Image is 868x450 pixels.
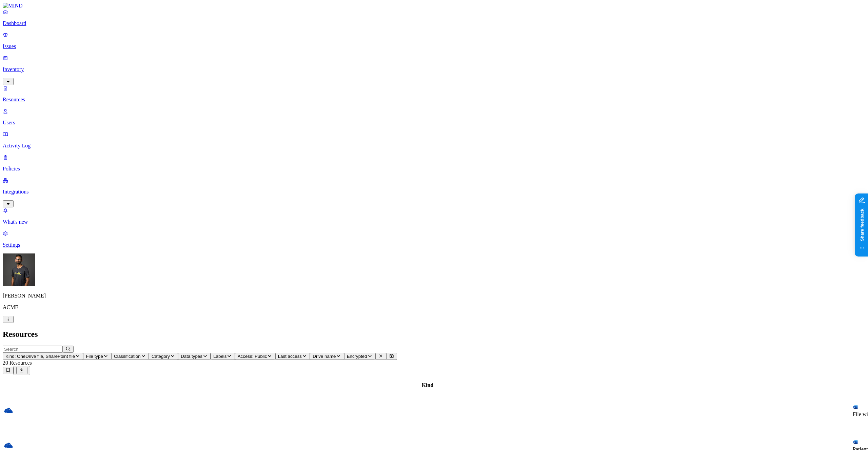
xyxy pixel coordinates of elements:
p: Resources [3,97,865,103]
p: What's new [3,219,865,225]
img: onedrive [4,406,13,415]
span: Last access [278,354,302,359]
span: File type [86,354,103,359]
a: Issues [3,32,865,49]
input: Search [3,346,63,353]
div: Kind [4,382,851,388]
span: Access: Public [238,354,267,359]
span: Labels [213,354,226,359]
span: Kind: OneDrive file, SharePoint file [5,354,75,359]
a: Settings [3,230,865,248]
p: Users [3,120,865,126]
span: Drive name [313,354,336,359]
a: Integrations [3,177,865,206]
img: microsoft-word [853,439,858,445]
h2: Resources [3,330,865,339]
span: Data types [181,354,202,359]
p: ACME [3,304,865,310]
p: Settings [3,242,865,248]
img: onedrive [4,441,13,450]
a: Resources [3,85,865,103]
img: MIND [3,3,23,9]
a: Users [3,108,865,126]
span: Category [152,354,170,359]
p: Policies [3,166,865,172]
p: Inventory [3,66,865,73]
a: Dashboard [3,9,865,26]
p: Issues [3,43,865,49]
a: MIND [3,3,865,9]
a: Inventory [3,55,865,84]
img: microsoft-word [853,405,858,410]
span: Classification [114,354,141,359]
p: Integrations [3,189,865,195]
img: Amit Cohen [3,253,35,286]
a: Activity Log [3,131,865,149]
span: 20 Resources [3,360,32,366]
a: What's new [3,207,865,225]
span: Encrypted [347,354,367,359]
p: [PERSON_NAME] [3,293,865,299]
a: Policies [3,154,865,172]
p: Activity Log [3,143,865,149]
p: Dashboard [3,20,865,26]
